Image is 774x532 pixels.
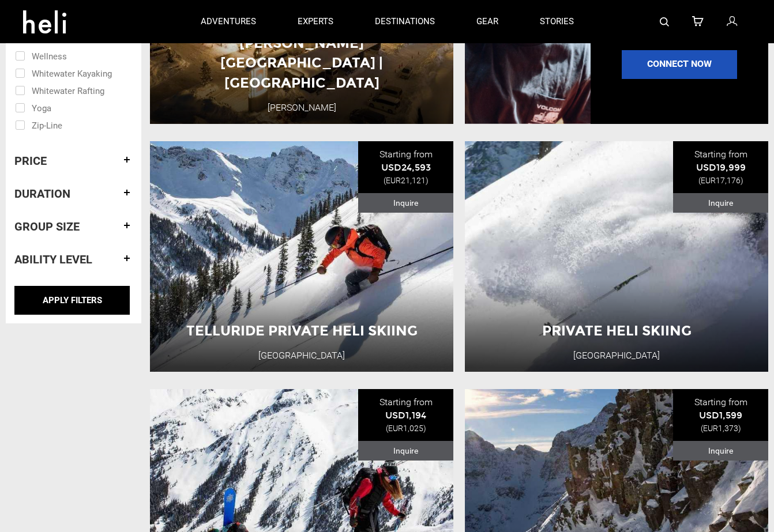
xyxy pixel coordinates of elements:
h4: Ability Level [14,253,133,266]
p: adventures [201,16,256,28]
img: search-bar-icon.svg [660,17,669,27]
h4: Price [14,154,133,167]
h4: Duration [14,187,133,200]
a: Connect Now [622,50,737,79]
h4: Group size [14,220,133,233]
p: destinations [375,16,435,28]
input: APPLY FILTERS [14,286,130,315]
p: experts [298,16,333,28]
